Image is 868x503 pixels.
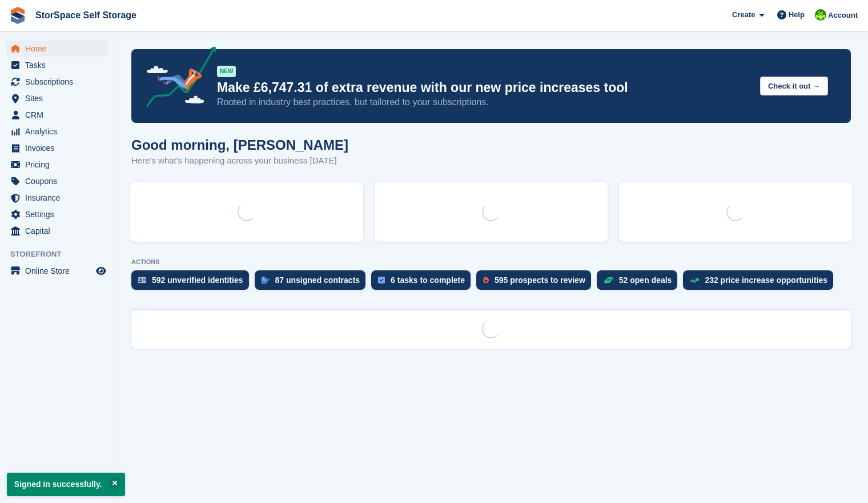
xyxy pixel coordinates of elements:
[690,278,699,283] img: price_increase_opportunities-93ffe204e8149a01c8c9dc8f82e8f89637d9d84a8eef4429ea346261dce0b2c0.svg
[25,123,94,139] span: Analytics
[6,57,108,73] a: menu
[25,190,94,206] span: Insurance
[217,79,751,96] p: Make £6,747.31 of extra revenue with our new price increases tool
[275,276,360,285] div: 87 unsigned contracts
[217,96,751,109] p: Rooted in industry best practices, but tailored to your subscriptions.
[6,140,108,156] a: menu
[25,140,94,156] span: Invoices
[732,9,755,21] span: Create
[262,277,270,284] img: contract_signature_icon-13c848040528278c33f63329250d36e43548de30e8caae1d1a13099fd9432cc5.svg
[10,249,114,260] span: Storefront
[378,277,385,284] img: task-75834270c22a3079a89374b754ae025e5fb1db73e45f91037f5363f120a921f8.svg
[25,74,94,90] span: Subscriptions
[6,190,108,206] a: menu
[217,66,236,77] div: NEW
[25,57,94,73] span: Tasks
[152,276,243,285] div: 592 unverified identities
[9,7,26,24] img: stora-icon-8386f47178a22dfd0bd8f6a31ec36ba5ce8667c1dd55bd0f319d3a0aa187defe.svg
[371,270,476,296] a: 6 tasks to complete
[6,206,108,222] a: menu
[25,41,94,57] span: Home
[131,154,348,167] p: Here's what's happening across your business [DATE]
[619,276,672,285] div: 52 open deals
[131,137,348,153] h1: Good morning, [PERSON_NAME]
[6,90,108,106] a: menu
[6,263,108,279] a: menu
[391,276,465,285] div: 6 tasks to complete
[6,74,108,90] a: menu
[25,157,94,173] span: Pricing
[25,173,94,189] span: Coupons
[683,270,839,296] a: 232 price increase opportunities
[597,270,684,296] a: 52 open deals
[25,206,94,222] span: Settings
[138,277,146,284] img: verify_identity-adf6edd0f0f0b5bbfe63781bf79b02c33cf7c696d77639b501bdc392416b5a36.svg
[25,263,94,279] span: Online Store
[136,46,216,111] img: price-adjustments-announcement-icon-8257ccfd72463d97f412b2fc003d46551f7dbcb40ab6d574587a9cd5c0d94...
[131,270,255,296] a: 592 unverified identities
[25,107,94,123] span: CRM
[483,277,489,284] img: prospect-51fa495bee0391a8d652442698ab0144808aea92771e9ea1ae160a38d050c398.svg
[495,276,585,285] div: 595 prospects to review
[255,270,372,296] a: 87 unsigned contracts
[94,264,108,278] a: Preview store
[476,270,597,296] a: 595 prospects to review
[6,123,108,139] a: menu
[6,107,108,123] a: menu
[604,276,613,284] img: deal-1b604bf984904fb50ccaf53a9ad4b4a5d6e5aea283cecdc64d6e3604feb123c2.svg
[760,77,828,95] button: Check it out →
[25,223,94,239] span: Capital
[25,90,94,106] span: Sites
[31,6,141,25] a: StorSpace Self Storage
[131,258,851,266] p: ACTIONS
[6,157,108,173] a: menu
[705,276,827,285] div: 232 price increase opportunities
[6,41,108,57] a: menu
[6,223,108,239] a: menu
[789,9,805,21] span: Help
[828,10,858,21] span: Account
[815,9,826,21] img: paul catt
[6,173,108,189] a: menu
[7,473,125,496] p: Signed in successfully.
